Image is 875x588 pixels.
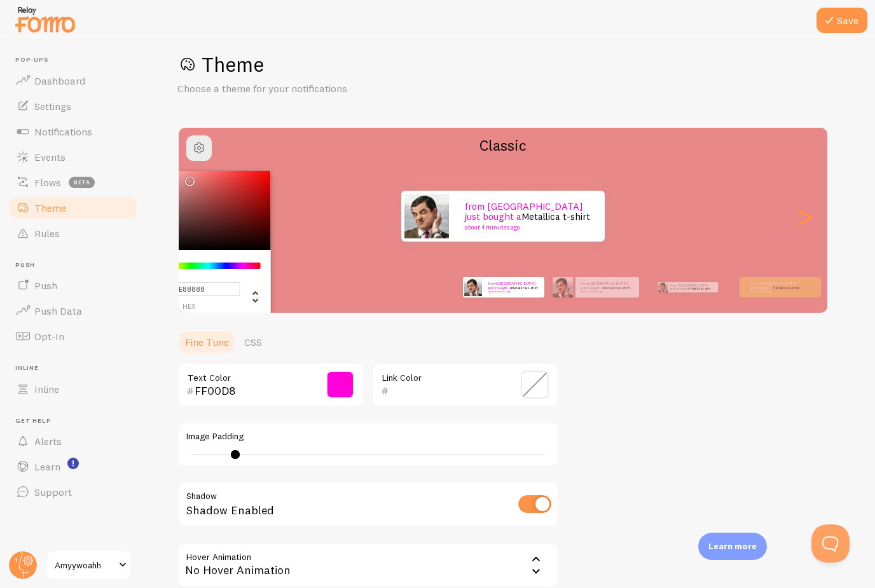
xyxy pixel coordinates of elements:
[8,68,139,93] a: Dashboard
[811,524,850,563] iframe: Help Scout Beacon - Open
[34,125,92,138] span: Notifications
[34,100,71,113] span: Settings
[8,454,139,479] a: Learn
[34,176,61,189] span: Flows
[581,291,633,293] small: about 4 minutes ago
[603,285,630,290] a: Metallica t-shirt
[488,282,539,293] p: from [GEOGRAPHIC_DATA] just bought a
[46,550,132,580] a: Amyywoahh
[186,431,550,442] label: Image Padding
[488,291,538,293] small: about 4 minutes ago
[8,119,139,144] a: Notifications
[708,540,757,552] p: Learn more
[750,291,799,293] small: about 4 minutes ago
[34,279,57,292] span: Push
[8,376,139,402] a: Inline
[15,261,139,270] span: Push
[521,210,590,222] a: Metallica t-shirt
[34,435,62,448] span: Alerts
[138,303,240,310] span: hex
[464,278,482,296] img: Fomo
[34,486,72,498] span: Support
[8,479,139,505] a: Support
[8,221,139,246] a: Rules
[772,285,799,290] a: Metallica t-shirt
[34,202,66,214] span: Theme
[13,3,77,36] img: fomo-relay-logo-orange.svg
[8,144,139,170] a: Events
[689,287,710,291] a: Metallica t-shirt
[177,81,483,96] p: Choose a theme for your notifications
[511,285,538,290] a: Metallica t-shirt
[34,74,85,87] span: Dashboard
[34,227,60,240] span: Rules
[240,282,261,311] div: Change another color definition
[34,383,59,395] span: Inline
[55,557,115,573] span: Amyywoahh
[750,282,801,293] p: from [GEOGRAPHIC_DATA] just bought a
[237,329,270,355] a: CSS
[15,364,139,373] span: Inline
[179,135,827,155] h2: Classic
[34,151,65,163] span: Events
[670,282,713,292] p: from [GEOGRAPHIC_DATA] just bought a
[67,458,79,469] svg: <p>Watch New Feature Tutorials!</p>
[177,543,559,587] div: No Hover Animation
[581,282,634,293] p: from [GEOGRAPHIC_DATA] just bought a
[8,298,139,324] a: Push Data
[797,170,812,262] div: Next slide
[8,170,139,195] a: Flows beta
[465,202,592,231] p: from [GEOGRAPHIC_DATA] just bought a
[15,417,139,425] span: Get Help
[658,282,668,292] img: Fomo
[8,273,139,298] a: Push
[8,93,139,119] a: Settings
[8,195,139,221] a: Theme
[15,56,139,64] span: Pop-ups
[177,482,559,528] div: Shadow Enabled
[34,460,60,473] span: Learn
[404,194,449,238] img: Fomo
[177,51,844,78] h1: Theme
[128,171,271,318] div: Chrome color picker
[34,330,64,343] span: Opt-In
[698,533,767,560] div: Learn more
[177,329,237,355] a: Fine Tune
[69,177,95,188] span: beta
[553,277,573,297] img: Fomo
[8,428,139,454] a: Alerts
[465,224,588,231] small: about 4 minutes ago
[34,304,82,317] span: Push Data
[8,324,139,349] a: Opt-In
